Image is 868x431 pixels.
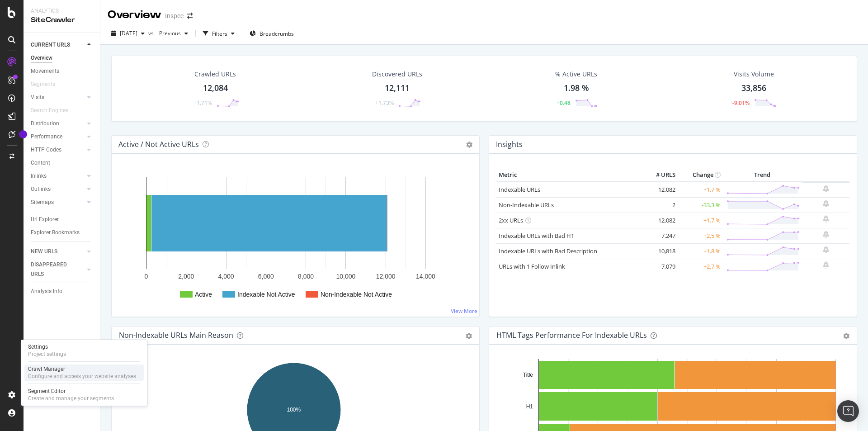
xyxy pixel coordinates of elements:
[496,168,642,182] th: Metric
[823,261,829,269] div: bell-plus
[31,66,94,76] a: Movements
[678,228,723,243] td: +2.5 %
[642,213,678,228] td: 12,082
[28,395,114,402] div: Create and manage your segments
[416,273,435,280] text: 14,000
[165,11,184,20] div: Inspee
[195,291,212,298] text: Active
[499,201,554,209] a: Non-Indexable URLs
[678,197,723,213] td: -33.3 %
[28,388,114,395] div: Segment Editor
[31,132,85,142] a: Performance
[156,29,181,37] span: Previous
[31,80,55,89] div: Segments
[148,29,156,37] span: vs
[843,333,849,339] div: gear
[31,228,80,237] div: Explorer Bookmarks
[120,29,137,37] span: 2025 Aug. 1st
[723,168,802,182] th: Trend
[526,403,533,410] text: H1
[496,138,523,151] h4: Insights
[31,185,85,194] a: Outlinks
[31,185,51,194] div: Outlinks
[203,82,228,94] div: 12,084
[31,145,85,155] a: HTTP Codes
[108,7,161,23] div: Overview
[119,168,469,309] svg: A chart.
[31,132,62,142] div: Performance
[28,373,136,380] div: Configure and access your website analyses
[31,171,85,181] a: Inlinks
[31,260,85,279] a: DISAPPEARED URLS
[119,331,233,340] div: Non-Indexable URLs Main Reason
[31,80,64,89] a: Segments
[523,372,533,378] text: Title
[31,228,94,237] a: Explorer Bookmarks
[31,287,94,296] a: Analysis Info
[212,30,227,38] div: Filters
[823,215,829,223] div: bell-plus
[678,182,723,198] td: +1.7 %
[193,99,212,107] div: +1.71%
[823,200,829,207] div: bell-plus
[24,387,144,403] a: Segment EditorCreate and manage your segments
[31,53,52,63] div: Overview
[24,342,144,359] a: SettingsProject settings
[823,231,829,238] div: bell-plus
[28,365,136,373] div: Crawl Manager
[336,273,356,280] text: 10,000
[218,273,234,280] text: 4,000
[31,198,54,207] div: Sitemaps
[31,40,70,50] div: CURRENT URLS
[24,365,144,381] a: Crawl ManagerConfigure and access your website analyses
[499,232,574,240] a: Indexable URLs with Bad H1
[496,331,647,340] div: HTML Tags Performance for Indexable URLs
[31,215,59,224] div: Url Explorer
[156,26,192,41] button: Previous
[178,273,194,280] text: 2,000
[287,407,301,413] text: 100%
[31,15,93,25] div: SiteCrawler
[31,247,85,256] a: NEW URLS
[823,246,829,253] div: bell-plus
[31,215,94,224] a: Url Explorer
[31,53,94,63] a: Overview
[31,7,93,15] div: Analytics
[187,13,193,19] div: arrow-right-arrow-left
[28,350,66,358] div: Project settings
[466,333,472,339] div: gear
[298,273,314,280] text: 8,000
[642,259,678,274] td: 7,079
[31,260,76,279] div: DISAPPEARED URLS
[555,70,597,79] div: % Active URLs
[108,26,148,41] button: [DATE]
[31,93,85,102] a: Visits
[837,400,859,422] div: Open Intercom Messenger
[199,26,238,41] button: Filters
[31,40,85,50] a: CURRENT URLS
[372,70,422,79] div: Discovered URLs
[246,26,297,41] button: Breadcrumbs
[259,30,294,38] span: Breadcrumbs
[31,119,59,128] div: Distribution
[642,228,678,243] td: 7,247
[31,66,59,76] div: Movements
[678,243,723,259] td: +1.8 %
[28,343,66,350] div: Settings
[31,247,57,256] div: NEW URLS
[194,70,236,79] div: Crawled URLs
[466,142,472,148] i: Options
[258,273,274,280] text: 6,000
[118,138,199,151] h4: Active / Not Active URLs
[564,82,589,94] div: 1.98 %
[237,291,295,298] text: Indexable Not Active
[31,158,50,168] div: Content
[31,106,68,115] div: Search Engines
[642,243,678,259] td: 10,818
[385,82,410,94] div: 12,111
[31,287,62,296] div: Analysis Info
[678,213,723,228] td: +1.7 %
[678,259,723,274] td: +2.7 %
[31,145,61,155] div: HTTP Codes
